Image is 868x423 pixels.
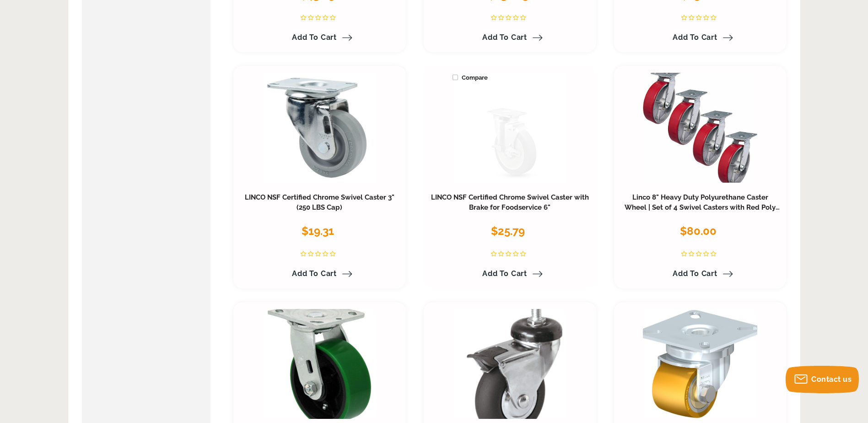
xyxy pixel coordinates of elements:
a: Add to Cart [667,30,733,45]
a: Add to Cart [667,266,733,282]
span: Add to Cart [292,33,337,42]
a: LINCO NSF Certified Chrome Swivel Caster with Brake for Foodservice 6" [431,193,589,211]
a: Add to Cart [477,266,543,282]
span: $80.00 [680,224,717,238]
span: $19.31 [302,224,334,238]
span: $25.79 [491,224,525,238]
span: Compare [453,73,488,83]
span: Add to Cart [673,33,717,42]
span: Add to Cart [673,269,717,278]
span: Add to Cart [482,269,527,278]
a: Linco 8" Heavy Duty Polyurethane Caster Wheel | Set of 4 Swivel Casters with Red Poly on Cast Iro... [625,193,780,222]
span: Add to Cart [482,33,527,42]
a: Add to Cart [286,30,352,45]
a: Add to Cart [286,266,352,282]
span: Contact us [811,375,852,384]
button: Contact us [786,366,859,393]
span: Add to Cart [292,269,337,278]
a: LINCO NSF Certified Chrome Swivel Caster 3" (250 LBS Cap) [245,193,394,211]
a: Add to Cart [477,30,543,45]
